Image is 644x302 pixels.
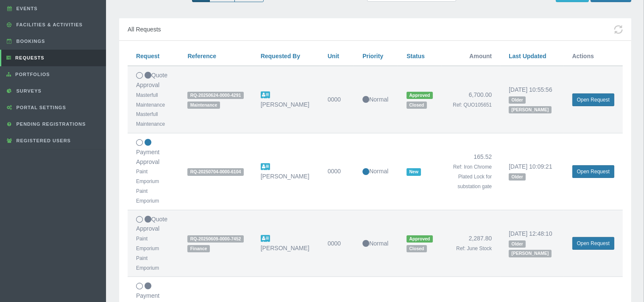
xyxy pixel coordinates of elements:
[441,210,500,277] td: 2,287.80
[500,133,563,210] td: [DATE] 10:09:21
[187,92,243,99] span: RQ-20250624-0000-4291
[14,22,83,27] span: Facilities & Activities
[509,106,552,113] span: [PERSON_NAME]
[456,246,492,251] small: Ref: June Stock
[407,168,421,175] span: New
[354,133,398,210] td: Normal
[136,188,159,204] small: Paint Emporium
[128,133,179,210] td: Payment Approval
[14,39,45,44] span: Bookings
[500,210,563,277] td: [DATE] 12:48:10
[136,255,159,271] small: Paint Emporium
[187,168,243,175] span: RQ-20250704-0000-6104
[261,53,300,59] a: Requested By
[469,53,492,59] span: Amount
[407,102,427,109] span: Closed
[252,66,319,133] td: [PERSON_NAME]
[252,133,319,210] td: [PERSON_NAME]
[572,165,614,178] a: Open Request
[354,210,398,277] td: Normal
[509,173,526,181] span: Older
[128,66,179,133] td: Quote Approval
[509,250,552,257] span: [PERSON_NAME]
[509,96,526,104] span: Older
[14,105,66,110] span: Portal Settings
[14,121,86,127] span: Pending Registrations
[136,236,159,251] small: Paint Emporium
[13,55,45,60] span: Requests
[14,6,38,11] span: Events
[572,53,594,59] span: Actions
[136,111,165,127] small: Masterfull Maintenance
[252,210,319,277] td: [PERSON_NAME]
[187,102,220,109] span: Maintenance
[441,66,500,133] td: 6,700.00
[319,66,354,133] td: 0000
[407,245,427,252] span: Closed
[136,169,159,184] small: Paint Emporium
[509,240,526,248] span: Older
[362,53,383,59] a: Priority
[407,235,433,243] span: Approved
[119,18,631,41] div: All Requests
[136,92,165,108] small: Masterfull Maintenance
[187,245,209,252] span: Finance
[128,210,179,277] td: Quote Approval
[453,102,492,108] small: Ref: QUO105651
[14,88,42,93] span: Surveys
[14,138,71,143] span: Registered Users
[572,93,614,106] a: Open Request
[187,53,216,59] a: Reference
[319,210,354,277] td: 0000
[187,235,243,243] span: RQ-20250609-0000-7452
[500,66,563,133] td: [DATE] 10:55:56
[572,237,614,250] a: Open Request
[407,92,433,99] span: Approved
[509,53,546,59] a: Last Updated
[441,133,500,210] td: 165.52
[319,133,354,210] td: 0000
[354,66,398,133] td: Normal
[13,72,50,77] span: Portfolios
[453,164,492,189] small: Ref: Iron Chrome Plated Lock for substation gate
[328,53,339,59] a: Unit
[407,53,425,59] a: Status
[136,53,159,59] a: Request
